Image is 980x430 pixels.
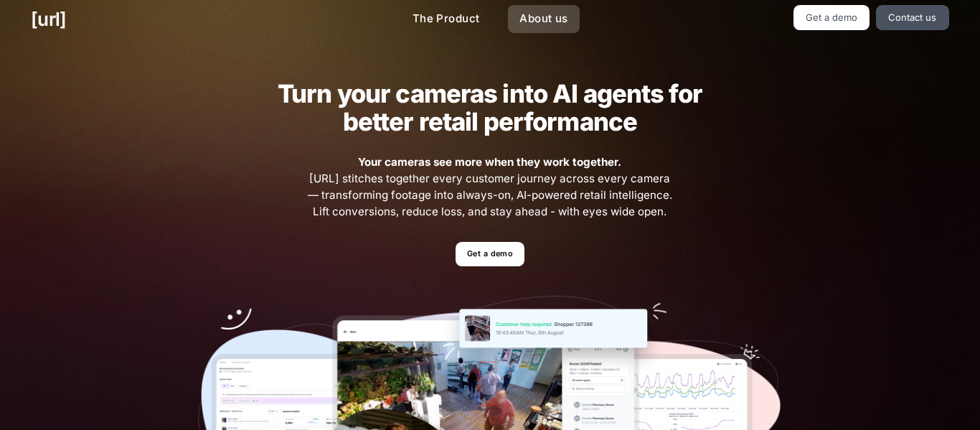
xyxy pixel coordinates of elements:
[456,242,524,267] a: Get a demo
[255,80,725,136] h2: Turn your cameras into AI agents for better retail performance
[793,5,870,30] a: Get a demo
[358,155,621,169] strong: Your cameras see more when they work together.
[876,5,949,30] a: Contact us
[401,5,491,33] a: The Product
[31,5,66,33] a: [URL]
[306,154,674,220] span: [URL] stitches together every customer journey across every camera — transforming footage into al...
[508,5,579,33] a: About us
